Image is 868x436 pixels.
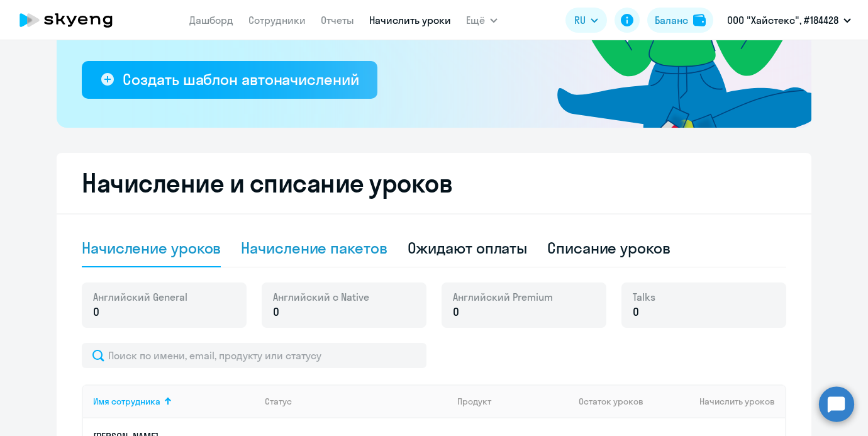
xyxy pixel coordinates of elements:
[93,396,160,407] div: Имя сотрудника
[248,14,306,26] a: Сотрудники
[408,238,528,258] div: Ожидают оплаты
[82,238,221,258] div: Начисление уроков
[657,384,785,418] th: Начислить уроков
[466,8,498,33] button: Ещё
[457,396,491,407] div: Продукт
[82,168,786,198] h2: Начисление и списание уроков
[547,238,670,258] div: Списание уроков
[453,290,553,304] span: Английский Premium
[633,290,655,304] span: Talks
[93,396,255,407] div: Имя сотрудника
[265,396,292,407] div: Статус
[265,396,447,407] div: Статус
[241,238,387,258] div: Начисление пакетов
[721,5,857,35] button: ООО "Хайстекс", #184428
[633,304,639,320] span: 0
[655,13,688,28] div: Баланс
[727,13,838,28] p: ООО "Хайстекс", #184428
[273,304,279,320] span: 0
[457,396,569,407] div: Продукт
[369,14,451,26] a: Начислить уроки
[273,290,369,304] span: Английский с Native
[466,13,485,28] span: Ещё
[693,14,706,26] img: balance
[82,61,377,99] button: Создать шаблон автоначислений
[565,8,607,33] button: RU
[579,396,643,407] span: Остаток уроков
[647,8,713,33] button: Балансbalance
[123,69,359,89] div: Создать шаблон автоначислений
[189,14,233,26] a: Дашборд
[574,13,586,28] span: RU
[82,343,426,368] input: Поиск по имени, email, продукту или статусу
[93,290,187,304] span: Английский General
[579,396,657,407] div: Остаток уроков
[453,304,459,320] span: 0
[93,304,99,320] span: 0
[321,14,354,26] a: Отчеты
